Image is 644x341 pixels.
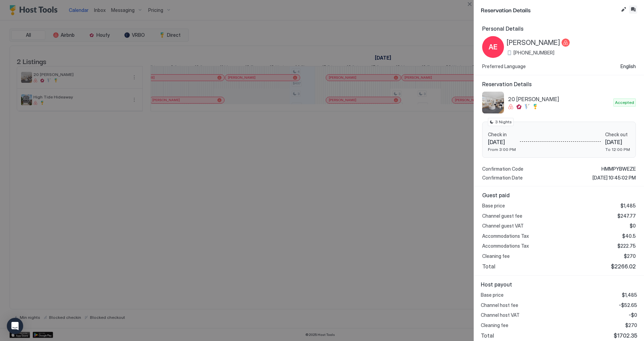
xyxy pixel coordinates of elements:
span: $1,485 [622,292,637,298]
span: Accommodations Tax [482,243,529,249]
span: $222.75 [617,243,636,249]
span: [DATE] [488,139,516,145]
span: $1702.35 [614,332,637,339]
span: Reservation Details [481,5,618,14]
span: To 12:00 PM [605,147,630,152]
span: Cleaning fee [482,253,510,259]
span: [DATE] 10:45:02 PM [593,175,636,181]
span: Total [482,263,495,270]
span: Base price [482,203,505,209]
span: $270 [624,253,636,259]
div: listing image [482,92,504,113]
span: Personal Details [482,25,636,32]
span: [PHONE_NUMBER] [513,50,554,56]
span: 3 Nights [495,119,512,125]
span: Total [481,332,494,339]
span: AE [489,42,497,52]
span: Check out [605,131,630,138]
span: Guest paid [482,192,636,199]
span: Preferred Language [482,63,526,69]
span: $1,485 [620,203,636,209]
span: -$52.65 [619,302,637,308]
span: Cleaning fee [481,322,508,328]
span: Accepted [615,99,634,106]
span: From 3:00 PM [488,147,516,152]
span: Check in [488,131,516,138]
span: Confirmation Code [482,166,523,172]
span: $2266.02 [611,263,636,270]
span: $247.77 [617,213,636,219]
span: $0 [630,223,636,229]
button: Inbox [629,5,637,14]
span: Channel host VAT [481,312,520,318]
button: Edit reservation [619,5,628,14]
span: Channel guest fee [482,213,522,219]
span: 20 [PERSON_NAME] [508,96,611,103]
span: Channel host fee [481,302,518,308]
span: Accommodations Tax [482,233,529,239]
span: Confirmation Date [482,175,523,181]
span: [DATE] [605,139,630,145]
span: Channel guest VAT [482,223,524,229]
span: English [620,63,636,69]
span: $270 [625,322,637,328]
span: -$0 [629,312,637,318]
span: Reservation Details [482,81,636,88]
span: Host payout [481,281,637,288]
span: $40.5 [622,233,636,239]
span: HMMPYBWEZE [601,166,636,172]
span: Base price [481,292,504,298]
span: [PERSON_NAME] [507,38,560,47]
div: Open Intercom Messenger [7,318,23,334]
